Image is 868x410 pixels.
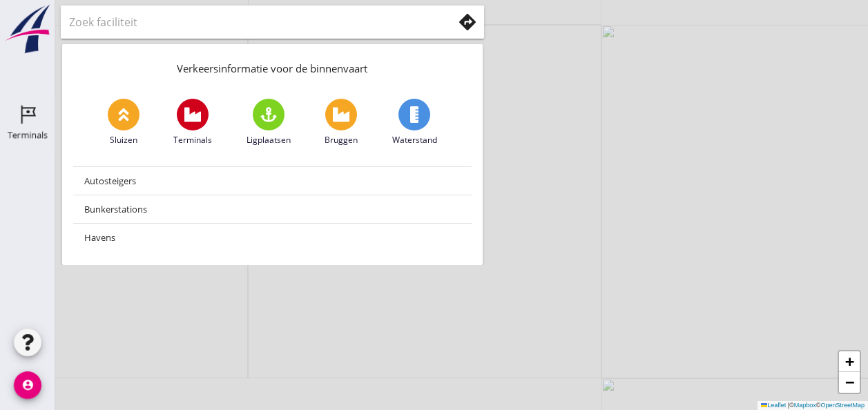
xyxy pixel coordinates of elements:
[8,130,48,139] div: Terminals
[69,11,434,33] input: Zoek faciliteit
[392,99,437,146] a: Waterstand
[325,99,358,146] a: Bruggen
[794,402,816,409] a: Mapbox
[84,229,461,246] div: Havens
[108,99,139,146] a: Sluizen
[761,402,786,409] a: Leaflet
[84,201,461,217] div: Bunkerstations
[110,134,137,146] span: Sluizen
[758,401,868,410] div: © ©
[84,173,461,189] div: Autosteigers
[247,99,291,146] a: Ligplaatsen
[839,351,860,372] a: Zoom in
[14,371,41,399] i: account_circle
[839,372,860,393] a: Zoom out
[820,402,865,409] a: OpenStreetMap
[173,99,212,146] a: Terminals
[62,44,483,88] div: Verkeersinformatie voor de binnenvaart
[392,134,437,146] span: Waterstand
[845,373,854,391] span: −
[173,134,212,146] span: Terminals
[845,353,854,370] span: +
[788,402,789,409] span: |
[325,134,358,146] span: Bruggen
[3,3,52,55] img: logo-small.a267ee39.svg
[247,134,291,146] span: Ligplaatsen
